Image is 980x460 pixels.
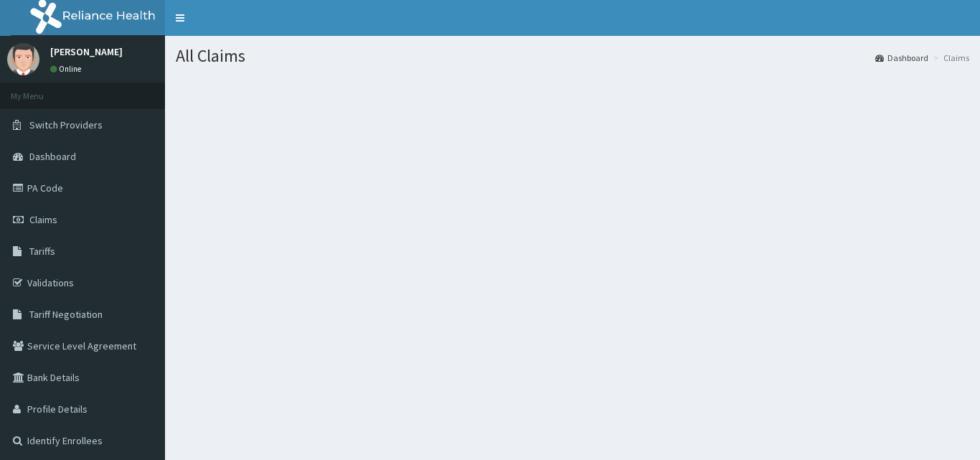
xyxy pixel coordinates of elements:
[176,47,969,65] h1: All Claims
[7,43,39,75] img: User Image
[50,47,123,57] p: [PERSON_NAME]
[29,245,55,258] span: Tariffs
[50,64,85,74] a: Online
[29,150,76,163] span: Dashboard
[875,52,928,64] a: Dashboard
[29,213,57,226] span: Claims
[29,308,103,321] span: Tariff Negotiation
[930,52,969,64] li: Claims
[29,118,103,131] span: Switch Providers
